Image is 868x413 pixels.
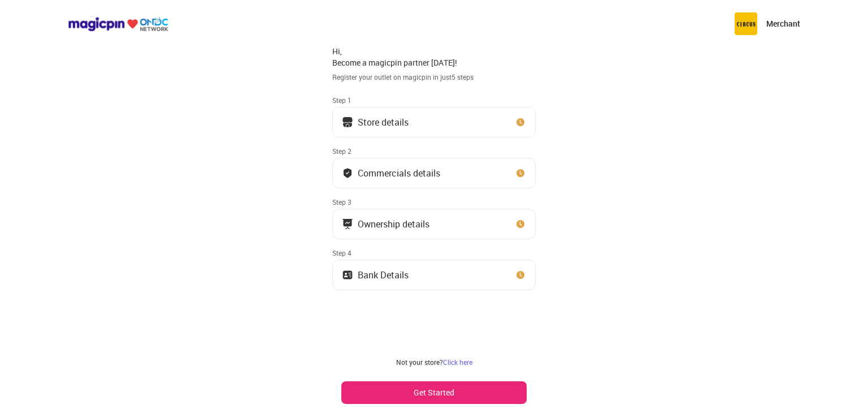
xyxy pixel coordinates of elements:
[766,18,800,29] p: Merchant
[342,117,353,128] img: storeIcon.9b1f7264.svg
[332,158,536,188] button: Commercials details
[332,209,536,239] button: Ownership details
[342,167,353,179] img: bank_details_tick.fdc3558c.svg
[332,248,536,257] div: Step 4
[332,96,536,105] div: Step 1
[332,107,536,137] button: Store details
[332,147,536,156] div: Step 2
[332,197,536,206] div: Step 3
[515,269,526,281] img: clock_icon_new.67dbf243.svg
[515,218,526,230] img: clock_icon_new.67dbf243.svg
[341,381,527,404] button: Get Started
[342,269,353,281] img: ownership_icon.37569ceb.svg
[735,12,757,35] img: circus.b677b59b.png
[332,46,536,68] div: Hi, Become a magicpin partner [DATE]!
[332,260,536,290] button: Bank Details
[443,358,472,367] a: Click here
[332,72,536,82] div: Register your outlet on magicpin in just 5 steps
[358,221,429,227] div: Ownership details
[358,170,440,176] div: Commercials details
[68,16,168,32] img: ondc-logo-new-small.8a59708e.svg
[515,167,526,179] img: clock_icon_new.67dbf243.svg
[396,358,443,367] span: Not your store?
[342,218,353,230] img: commercials_icon.983f7837.svg
[515,117,526,128] img: clock_icon_new.67dbf243.svg
[358,272,409,278] div: Bank Details
[358,119,409,125] div: Store details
